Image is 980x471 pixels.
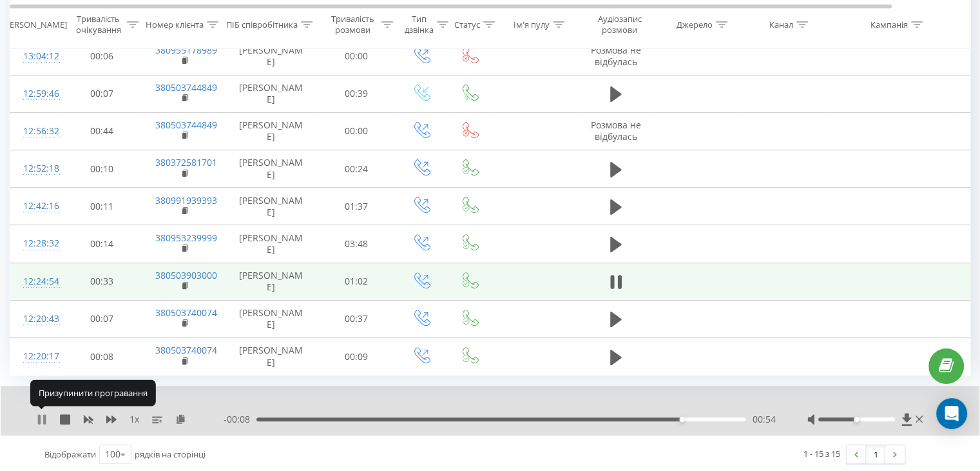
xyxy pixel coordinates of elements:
div: Аудіозапис розмови [588,14,651,35]
div: 12:20:43 [23,306,49,332]
td: 00:00 [316,112,397,150]
div: Статус [454,19,480,30]
td: [PERSON_NAME] [226,263,316,300]
div: [PERSON_NAME] [2,19,67,30]
span: - 00:08 [224,413,256,426]
div: Accessibility label [854,417,859,422]
a: 380503740074 [155,344,217,356]
div: 1 - 15 з 15 [803,447,840,460]
td: 00:06 [62,37,142,75]
td: 00:11 [62,188,142,225]
div: 12:42:16 [23,194,49,219]
a: 380503744849 [155,81,217,94]
a: 1 [866,445,885,463]
div: ПІБ співробітника [226,19,298,30]
div: Призупинити програвання [30,380,156,406]
span: Розмова не відбулась [591,119,641,143]
div: 12:28:32 [23,231,49,256]
td: 00:09 [316,338,397,376]
td: [PERSON_NAME] [226,338,316,376]
td: [PERSON_NAME] [226,75,316,112]
td: [PERSON_NAME] [226,225,316,263]
span: Відображати [44,448,96,460]
td: [PERSON_NAME] [226,300,316,337]
div: 12:52:18 [23,156,49,181]
div: 12:20:17 [23,344,49,369]
td: [PERSON_NAME] [226,37,316,75]
td: 00:39 [316,75,397,112]
td: 00:08 [62,338,142,376]
td: 00:10 [62,150,142,188]
td: [PERSON_NAME] [226,150,316,188]
div: Тривалість розмови [327,14,378,35]
td: 00:14 [62,225,142,263]
div: Канал [769,19,793,30]
div: 13:04:12 [23,44,49,69]
a: 380503744849 [155,119,217,131]
a: 380955178989 [155,44,217,56]
div: Ім'я пулу [514,19,550,30]
span: 1 x [130,413,139,426]
td: 00:37 [316,300,397,337]
span: рядків на сторінці [135,448,206,460]
div: 12:24:54 [23,269,49,294]
td: 00:00 [316,37,397,75]
td: 01:37 [316,188,397,225]
a: 380503903000 [155,269,217,281]
div: Тривалість очікування [73,14,124,35]
div: 12:59:46 [23,81,49,106]
span: 00:54 [752,413,775,426]
a: 380503740074 [155,306,217,319]
td: [PERSON_NAME] [226,112,316,150]
div: Кампанія [870,19,908,30]
div: Джерело [677,19,713,30]
div: Номер клієнта [146,19,204,30]
div: 100 [105,448,120,461]
a: 380372581701 [155,156,217,168]
td: 00:24 [316,150,397,188]
a: 380991939393 [155,194,217,206]
td: 03:48 [316,225,397,263]
span: Розмова не відбулась [591,44,641,68]
td: 00:33 [62,263,142,300]
div: 12:56:32 [23,119,49,144]
div: Open Intercom Messenger [936,398,967,429]
div: Тип дзвінка [405,14,434,35]
div: Accessibility label [679,417,684,422]
td: 00:07 [62,300,142,337]
td: [PERSON_NAME] [226,188,316,225]
a: 380953239999 [155,232,217,244]
td: 00:07 [62,75,142,112]
td: 00:44 [62,112,142,150]
td: 01:02 [316,263,397,300]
